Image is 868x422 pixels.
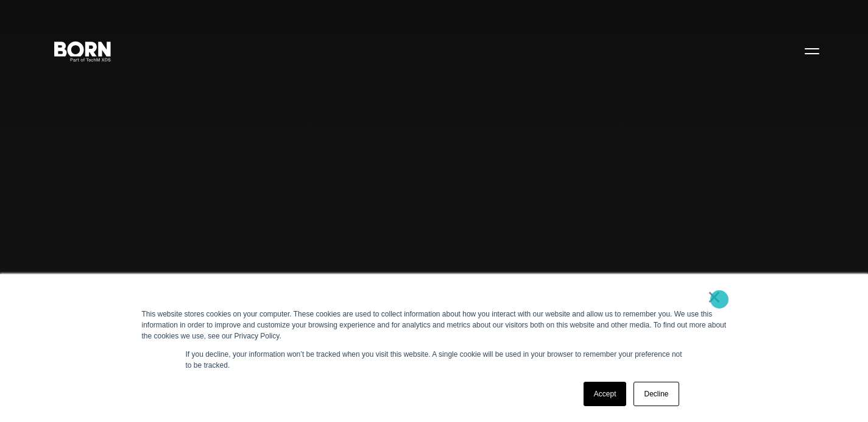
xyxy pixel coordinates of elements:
[633,382,679,406] a: Decline
[186,349,683,371] p: If you decline, your information won’t be tracked when you visit this website. A single cookie wi...
[584,382,627,406] a: Accept
[707,291,722,302] a: ×
[142,309,727,342] div: This website stores cookies on your computer. These cookies are used to collect information about...
[797,38,827,63] button: Open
